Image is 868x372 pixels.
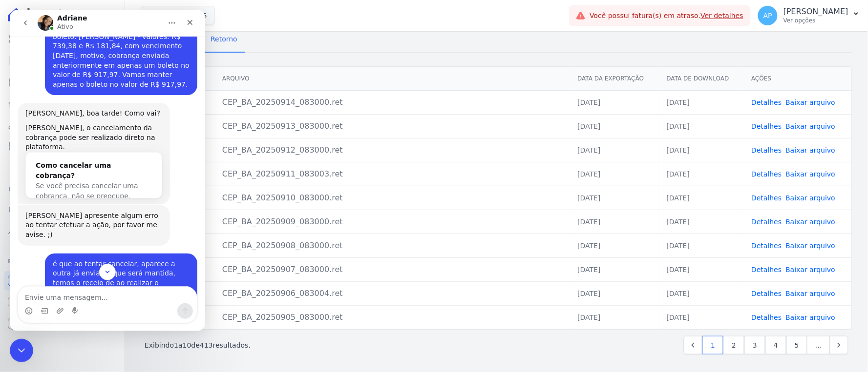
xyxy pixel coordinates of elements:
[4,72,121,92] a: Parcelas
[222,192,562,204] div: CEP_BA_20250910_083000.ret
[171,4,189,21] div: Fechar
[830,336,848,354] a: Next
[786,146,836,154] a: Baixar arquivo
[8,93,160,194] div: [PERSON_NAME], boa tarde! Como vai?[PERSON_NAME], o cancelamento da cobrança pode ser realizado d...
[31,297,39,305] button: Selecionador de GIF
[8,93,188,195] div: Adriane diz…
[4,94,121,113] a: Lotes
[786,98,836,106] a: Baixar arquivo
[8,196,160,236] div: [PERSON_NAME] apresente algum erro ao tentar efetuar a ação, por favor me avise. ;)
[4,293,121,312] a: Conta Hent
[786,122,836,130] a: Baixar arquivo
[807,336,830,354] span: …
[222,240,562,252] div: CEP_BA_20250908_083000.ret
[752,266,782,274] a: Detalhes
[752,242,782,250] a: Detalhes
[570,257,659,281] td: [DATE]
[35,244,188,294] div: é que ao tentar cancelar, aparece a outra já enviada, que será mantida, temos o receio de ao real...
[10,339,33,362] iframe: Intercom live chat
[43,3,180,80] div: boa tarde! necessito do cancelamento de um boleto: [PERSON_NAME] - valores: R$ 739,38 e R$ 181,84...
[786,218,836,226] a: Baixar arquivo
[659,138,744,162] td: [DATE]
[570,281,659,305] td: [DATE]
[659,186,744,210] td: [DATE]
[4,29,121,49] a: Visão Geral
[153,4,171,22] button: Início
[786,266,836,274] a: Baixar arquivo
[141,6,215,24] button: Belas Artes
[659,305,744,329] td: [DATE]
[752,146,782,154] a: Detalhes
[168,294,183,309] button: Enviar uma mensagem
[701,12,744,20] a: Ver detalhes
[26,172,128,200] span: Se você precisa cancelar uma cobrança, não se preocupe. Basta…
[659,162,744,186] td: [DATE]
[15,297,23,305] button: Selecionador de Emoji
[222,168,562,180] div: CEP_BA_20250911_083003.ret
[763,12,772,19] span: AP
[8,255,117,267] div: Plataformas
[786,170,836,178] a: Baixar arquivo
[47,12,64,22] p: Ativo
[145,340,251,350] p: Exibindo a de resultados.
[659,281,744,305] td: [DATE]
[174,341,178,349] span: 1
[222,120,562,132] div: CEP_BA_20250913_083000.ret
[684,336,702,354] a: Previous
[8,244,188,301] div: Alan diz…
[752,290,782,297] a: Detalhes
[200,341,213,349] span: 413
[8,277,187,294] textarea: Envie uma mensagem...
[750,2,868,29] button: AP [PERSON_NAME] Ver opções
[4,271,121,291] a: Recebíveis
[752,313,782,321] a: Detalhes
[744,336,765,354] a: 3
[214,67,570,91] th: Arquivo
[26,151,142,171] div: Como cancelar uma cobrança?
[786,313,836,321] a: Baixar arquivo
[570,90,659,114] td: [DATE]
[702,336,723,354] a: 1
[570,114,659,138] td: [DATE]
[659,67,744,91] th: Data de Download
[4,51,121,70] a: Contratos
[222,97,562,108] div: CEP_BA_20250914_083000.ret
[183,341,191,349] span: 10
[570,210,659,234] td: [DATE]
[783,7,848,17] p: [PERSON_NAME]
[203,27,245,53] a: Retorno
[222,264,562,275] div: CEP_BA_20250907_083000.ret
[16,114,152,142] div: [PERSON_NAME], o cancelamento da cobrança pode ser realizado direto na plataforma.
[752,194,782,202] a: Detalhes
[4,201,121,220] a: Negativação
[570,305,659,329] td: [DATE]
[752,218,782,226] a: Detalhes
[786,290,836,297] a: Baixar arquivo
[46,297,54,305] button: Upload do anexo
[786,194,836,202] a: Baixar arquivo
[659,257,744,281] td: [DATE]
[16,99,152,109] div: [PERSON_NAME], boa tarde! Como vai?
[16,201,152,230] div: [PERSON_NAME] apresente algum erro ao tentar efetuar a ação, por favor me avise. ;)
[570,186,659,210] td: [DATE]
[752,98,782,106] a: Detalhes
[659,90,744,114] td: [DATE]
[222,288,562,299] div: CEP_BA_20250906_083004.ret
[4,115,121,135] a: Clientes
[8,196,188,244] div: Adriane diz…
[62,297,70,305] button: Start recording
[723,336,744,354] a: 2
[752,122,782,130] a: Detalhes
[744,67,852,91] th: Ações
[4,158,121,177] a: Transferências
[783,17,848,24] p: Ver opções
[765,336,786,354] a: 4
[659,234,744,257] td: [DATE]
[16,143,152,210] div: Como cancelar uma cobrança?Se você precisa cancelar uma cobrança, não se preocupe. Basta…
[89,254,106,271] button: Scroll to bottom
[222,144,562,156] div: CEP_BA_20250912_083000.ret
[205,29,243,49] span: Retorno
[222,216,562,228] div: CEP_BA_20250909_083000.ret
